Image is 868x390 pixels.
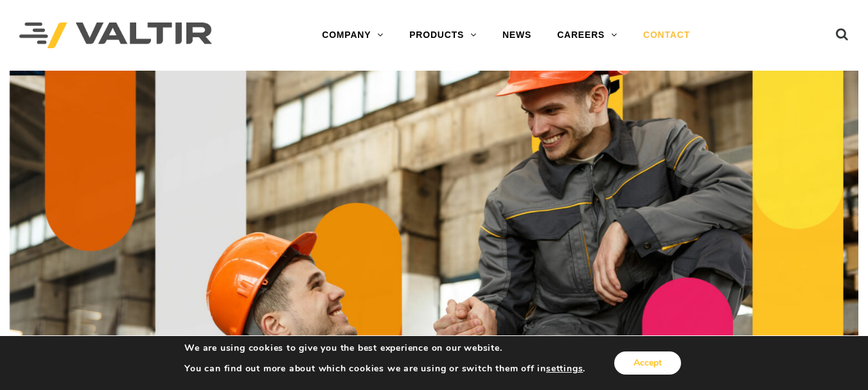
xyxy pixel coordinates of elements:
p: We are using cookies to give you the best experience on our website. [184,342,585,354]
p: You can find out more about which cookies we are using or switch them off in . [184,363,585,375]
a: NEWS [490,22,544,48]
button: settings [546,363,583,375]
a: PRODUCTS [396,22,490,48]
img: Valtir [19,22,212,49]
a: CONTACT [630,22,703,48]
a: CAREERS [544,22,630,48]
button: Accept [614,351,681,375]
a: COMPANY [309,22,396,48]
